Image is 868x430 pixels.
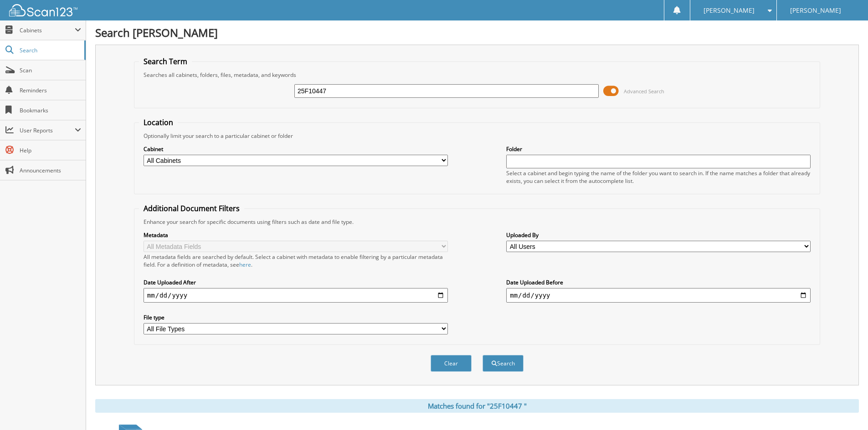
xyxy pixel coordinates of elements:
legend: Search Term [139,56,192,66]
div: Matches found for "25F10447 " [95,399,859,413]
label: Cabinet [144,145,448,153]
span: Cabinets [20,26,75,34]
span: Help [20,147,81,154]
span: Advanced Search [624,88,664,95]
button: Clear [431,355,472,372]
div: All metadata fields are searched by default. Select a cabinet with metadata to enable filtering b... [144,253,448,268]
legend: Location [139,117,178,127]
div: Enhance your search for specific documents using filters such as date and file type. [139,218,815,226]
span: Scan [20,66,81,74]
label: Date Uploaded After [144,278,448,286]
span: Reminders [20,86,81,94]
legend: Additional Document Filters [139,203,244,213]
a: here [239,261,251,268]
div: Searches all cabinets, folders, files, metadata, and keywords [139,71,815,79]
div: Select a cabinet and begin typing the name of the folder you want to search in. If the name match... [506,169,811,185]
label: File type [144,314,448,321]
span: Announcements [20,167,81,174]
input: start [144,288,448,303]
span: [PERSON_NAME] [704,8,755,13]
img: scan123-logo-white.svg [9,4,77,16]
label: Date Uploaded Before [506,278,811,286]
label: Folder [506,145,811,153]
input: end [506,288,811,303]
span: Bookmarks [20,106,81,114]
span: User Reports [20,126,75,134]
button: Search [483,355,524,372]
label: Uploaded By [506,231,811,239]
h1: Search [PERSON_NAME] [95,25,859,40]
span: Search [20,46,80,54]
div: Optionally limit your search to a particular cabinet or folder [139,132,815,140]
label: Metadata [144,231,448,239]
span: [PERSON_NAME] [790,8,841,13]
